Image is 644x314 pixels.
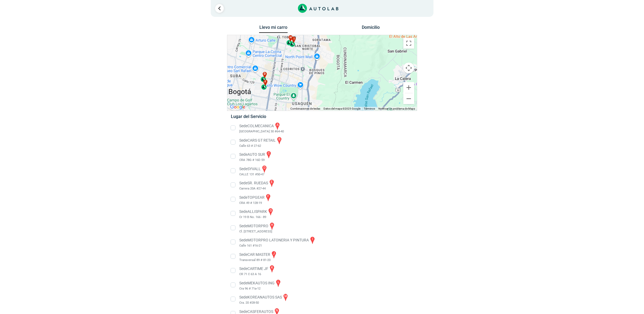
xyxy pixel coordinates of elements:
button: Controles de visualización del mapa [403,63,414,73]
a: Notificar un problema de Maps [379,107,415,110]
img: Google [229,104,247,111]
a: Ir al paso anterior [215,4,224,13]
a: Link al sitio de autolab [298,5,338,11]
span: f [265,80,266,84]
button: Ampliar [403,82,414,93]
a: Abre esta zona en Google Maps (se abre en una nueva ventana) [229,104,247,111]
button: Cambiar a la vista en pantalla completa [403,38,414,49]
button: Llevo mi carro [259,25,288,33]
span: i [294,37,295,41]
span: Datos del mapa ©2025 Google [324,107,361,110]
h5: Lugar del Servicio [231,114,413,119]
span: h [290,35,292,40]
a: Términos (se abre en una nueva pestaña) [364,107,375,110]
span: d [264,72,266,76]
button: Reducir [403,93,414,104]
button: Combinaciones de teclas [291,107,321,111]
button: Domicilio [356,25,385,33]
